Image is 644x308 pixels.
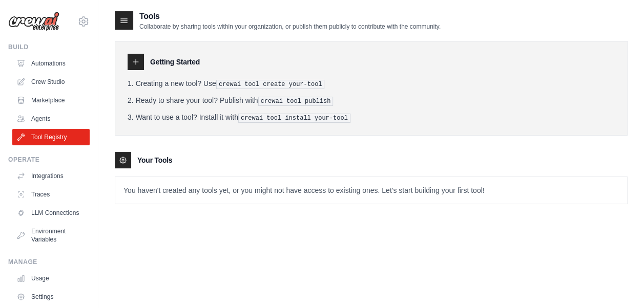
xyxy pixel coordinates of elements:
li: Ready to share your tool? Publish with [128,95,615,106]
p: You haven't created any tools yet, or you might not have access to existing ones. Let's start bui... [115,177,627,204]
h2: Tools [139,10,441,23]
li: Creating a new tool? Use [128,78,615,89]
a: Crew Studio [12,74,90,90]
h3: Getting Started [150,57,200,67]
div: Manage [8,258,90,266]
div: Build [8,43,90,51]
a: Tool Registry [12,129,90,145]
a: Automations [12,55,90,72]
a: Traces [12,186,90,203]
a: Integrations [12,168,90,184]
a: Usage [12,270,90,287]
div: Operate [8,156,90,164]
h3: Your Tools [137,155,172,165]
a: Agents [12,111,90,127]
a: Environment Variables [12,223,90,248]
a: LLM Connections [12,205,90,221]
li: Want to use a tool? Install it with [128,112,615,123]
pre: crewai tool create your-tool [216,80,325,89]
img: Logo [8,12,59,31]
pre: crewai tool publish [258,97,334,106]
p: Collaborate by sharing tools within your organization, or publish them publicly to contribute wit... [139,23,441,31]
pre: crewai tool install your-tool [238,114,350,123]
a: Marketplace [12,92,90,108]
a: Settings [12,289,90,305]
